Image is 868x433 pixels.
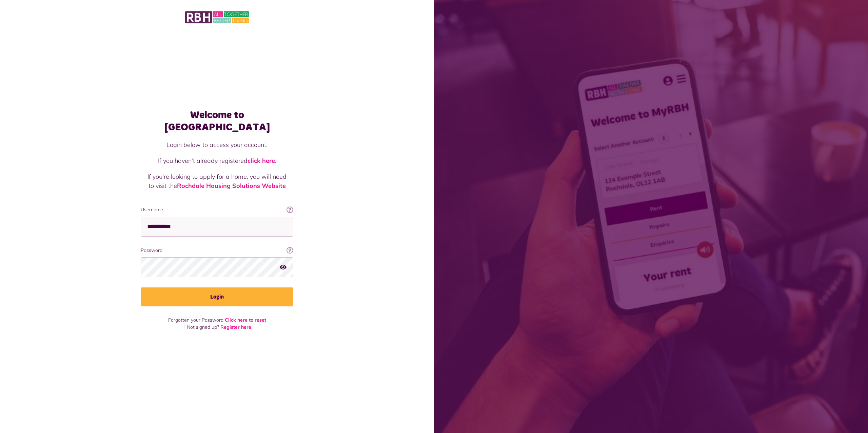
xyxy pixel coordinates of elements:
label: Username [141,206,293,213]
h1: Welcome to [GEOGRAPHIC_DATA] [141,109,293,133]
span: Forgotten your Password [168,317,223,323]
a: click here [248,157,275,165]
p: If you haven't already registered . [147,156,287,165]
a: Rochdale Housing Solutions Website [177,182,286,190]
p: If you're looking to apply for a home, you will need to visit the [147,172,287,190]
span: Not signed up? [187,324,219,330]
img: MyRBH [185,10,249,24]
button: Login [141,287,293,306]
p: Login below to access your account. [147,140,287,149]
a: Register here [220,324,251,330]
label: Password [141,247,293,254]
a: Click here to reset [225,317,266,323]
